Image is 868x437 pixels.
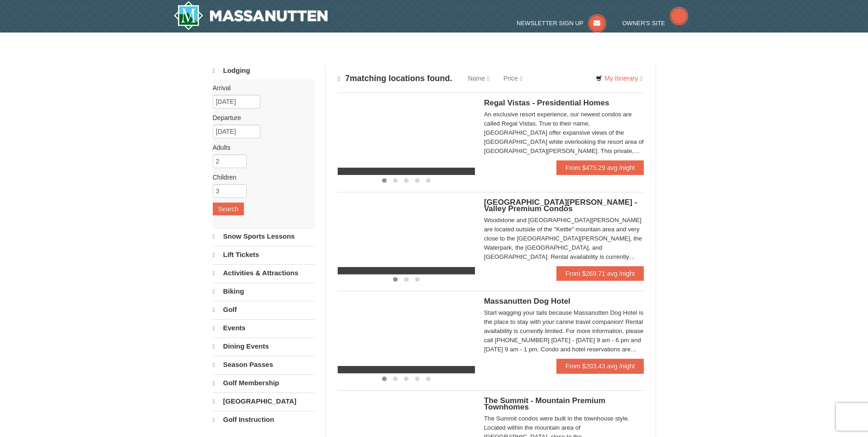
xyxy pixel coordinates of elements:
a: Snow Sports Lessons [213,228,315,245]
a: My Itinerary [590,71,648,85]
a: [GEOGRAPHIC_DATA] [213,393,315,410]
a: Golf Membership [213,374,315,392]
a: Biking [213,283,315,300]
span: Massanutten Dog Hotel [484,297,571,306]
a: Newsletter Sign Up [517,20,606,27]
div: An exclusive resort experience, our newest condos are called Regal Vistas. True to their name, [G... [484,110,644,156]
a: Golf Instruction [213,411,315,428]
a: Price [496,69,529,87]
a: Lift Tickets [213,246,315,263]
a: Lodging [213,62,315,79]
label: Arrival [213,83,308,93]
span: The Summit - Mountain Premium Townhomes [484,396,605,411]
a: Owner's Site [622,20,688,27]
a: Activities & Attractions [213,264,315,282]
span: Newsletter Sign Up [517,20,583,27]
span: Owner's Site [622,20,665,27]
a: Name [461,69,496,87]
label: Children [213,173,308,182]
span: Regal Vistas - Presidential Homes [484,98,609,107]
div: Woodstone and [GEOGRAPHIC_DATA][PERSON_NAME] are located outside of the "Kettle" mountain area an... [484,216,644,262]
img: Massanutten Resort Logo [173,1,328,30]
label: Adults [213,143,308,152]
a: From $475.29 avg /night [556,160,644,175]
a: Massanutten Resort [173,1,328,30]
a: Events [213,319,315,337]
div: Start wagging your tails because Massanutten Dog Hotel is the place to stay with your canine trav... [484,308,644,354]
label: Departure [213,113,308,122]
a: Dining Events [213,338,315,355]
a: Golf [213,301,315,318]
a: Season Passes [213,356,315,373]
a: From $269.71 avg /night [556,266,644,281]
span: [GEOGRAPHIC_DATA][PERSON_NAME] - Valley Premium Condos [484,198,637,213]
a: From $203.43 avg /night [556,359,644,373]
button: Search [213,202,244,215]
